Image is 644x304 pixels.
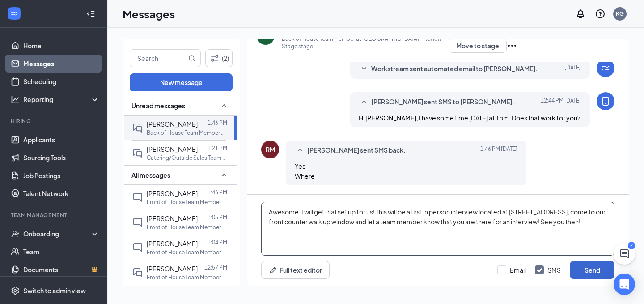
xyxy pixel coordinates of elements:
svg: MagnifyingGlass [188,55,195,62]
div: Reporting [23,95,100,104]
span: [DATE] [564,64,581,74]
span: Hi [PERSON_NAME], I have some time [DATE] at 1pm. Does that work for you? [359,114,580,122]
span: [PERSON_NAME] [147,265,198,273]
p: 1:46 PM [208,188,227,196]
svg: WorkstreamLogo [10,9,19,18]
button: Move to stage [449,39,507,53]
span: [PERSON_NAME] [147,120,198,128]
svg: Ellipses [507,40,517,51]
svg: ChatInactive [132,217,143,228]
span: [PERSON_NAME] sent SMS to [PERSON_NAME]. [371,97,514,107]
svg: DoubleChat [132,148,143,158]
p: 1:05 PM [208,214,227,221]
svg: SmallChevronUp [359,97,369,107]
button: New message [130,73,233,91]
span: Workstream sent automated email to [PERSON_NAME]. [371,64,538,74]
div: Onboarding [23,229,92,238]
a: DocumentsCrown [23,261,100,278]
svg: SmallChevronUp [219,100,229,111]
input: Search [130,50,186,67]
svg: Collapse [86,9,95,18]
button: Send [570,261,614,279]
a: Team [23,243,100,261]
p: Front of House Team Member - Part-time at [GEOGRAPHIC_DATA] [147,223,227,231]
a: Messages [23,55,100,73]
svg: SmallChevronUp [219,170,229,180]
div: RM [266,145,275,154]
textarea: Awesome. I will get that set up for us! This will be a first in person interview located at [STRE... [261,202,614,256]
a: Talent Network [23,184,100,202]
div: Hiring [11,117,98,125]
a: Sourcing Tools [23,149,100,167]
div: Team Management [11,211,98,219]
svg: SmallChevronDown [359,64,369,74]
div: Open Intercom Messenger [614,274,635,295]
svg: QuestionInfo [595,9,606,19]
button: ChatActive [614,243,635,265]
button: Filter (2) [205,49,233,67]
p: 1:04 PM [208,239,227,246]
a: Scheduling [23,73,100,90]
a: Job Postings [23,167,100,184]
svg: WorkstreamLogo [600,63,611,73]
div: 2 [628,242,635,249]
span: All messages [131,171,170,180]
p: Back of House Team Member at [GEOGRAPHIC_DATA] - Review Stage stage [282,35,449,50]
div: Switch to admin view [23,286,86,295]
span: [PERSON_NAME] [147,240,198,248]
svg: Analysis [11,95,20,104]
svg: Notifications [575,9,586,19]
p: Front of House Team Member - Part-time at [GEOGRAPHIC_DATA] [147,248,227,256]
a: Home [23,37,100,55]
svg: Filter [209,53,220,64]
div: KG [616,10,624,17]
svg: ChatActive [619,248,630,259]
span: Unread messages [131,101,185,110]
a: Applicants [23,131,100,149]
svg: ChatInactive [132,242,143,253]
svg: Settings [11,286,20,295]
p: 1:46 PM [208,119,227,127]
h1: Messages [123,6,175,21]
span: [PERSON_NAME] [147,145,198,153]
svg: Pen [269,265,278,274]
p: Front of House Team Member at [GEOGRAPHIC_DATA] [147,274,227,281]
svg: SmallChevronUp [295,145,305,156]
span: [PERSON_NAME] [147,189,198,197]
p: Catering/Outside Sales Team Member at [GEOGRAPHIC_DATA] [147,154,227,162]
button: Full text editorPen [261,261,330,279]
span: [DATE] 12:44 PM [541,97,581,107]
svg: DoubleChat [132,267,143,278]
span: [PERSON_NAME] sent SMS back. [307,145,406,156]
p: 1:21 PM [208,144,227,152]
p: Back of House Team Member at [GEOGRAPHIC_DATA] [147,129,227,137]
p: Front of House Team Member at [GEOGRAPHIC_DATA] [147,198,227,206]
svg: MobileSms [600,96,611,107]
span: [DATE] 1:46 PM [480,145,517,156]
p: 12:57 PM [204,264,227,271]
svg: ChatInactive [132,192,143,203]
span: Yes Where [295,162,315,180]
svg: DoubleChat [132,123,143,133]
span: [PERSON_NAME] [147,214,198,223]
svg: UserCheck [11,229,20,238]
